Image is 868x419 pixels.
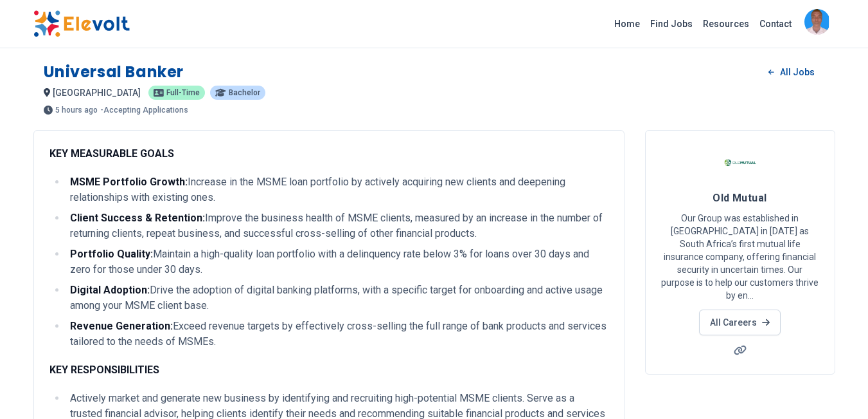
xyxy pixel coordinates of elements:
a: Find Jobs [645,14,698,34]
strong: Portfolio Quality: [70,248,153,260]
span: 5 hours ago [55,106,98,114]
strong: KEY MEASURABLE GOALS [49,147,174,160]
strong: Digital Adoption: [70,284,150,296]
span: Full-time [166,89,200,97]
a: Resources [698,14,754,34]
a: Home [609,14,645,34]
a: Contact [754,14,797,34]
strong: Revenue Generation: [70,320,173,332]
strong: MSME Portfolio Growth: [70,176,188,188]
li: Maintain a high-quality loan portfolio with a delinquency rate below 3% for loans over 30 days an... [66,247,608,277]
p: - Accepting Applications [100,106,188,114]
img: Old Mutual [724,146,756,178]
span: Old Mutual [713,192,767,204]
li: Exceed revenue targets by effectively cross-selling the full range of bank products and services ... [66,319,608,349]
a: All Jobs [758,62,824,82]
p: Our Group was established in [GEOGRAPHIC_DATA] in [DATE] as South Africa’s first mutual life insu... [661,212,819,302]
h1: Universal Banker [44,62,184,82]
strong: KEY RESPONSIBILITIES [49,364,159,376]
li: Drive the adoption of digital banking platforms, with a specific target for onboarding and active... [66,283,608,313]
strong: Client Success & Retention: [70,212,205,224]
img: Elevolt [33,10,130,37]
span: [GEOGRAPHIC_DATA] [53,88,141,98]
span: Bachelor [229,89,260,97]
li: Improve the business health of MSME clients, measured by an increase in the number of returning c... [66,210,608,241]
img: Isaiah Amunga [804,9,829,35]
a: All Careers [699,310,781,335]
li: Increase in the MSME loan portfolio by actively acquiring new clients and deepening relationships... [66,174,608,205]
button: Isaiah Amunga [804,9,830,35]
